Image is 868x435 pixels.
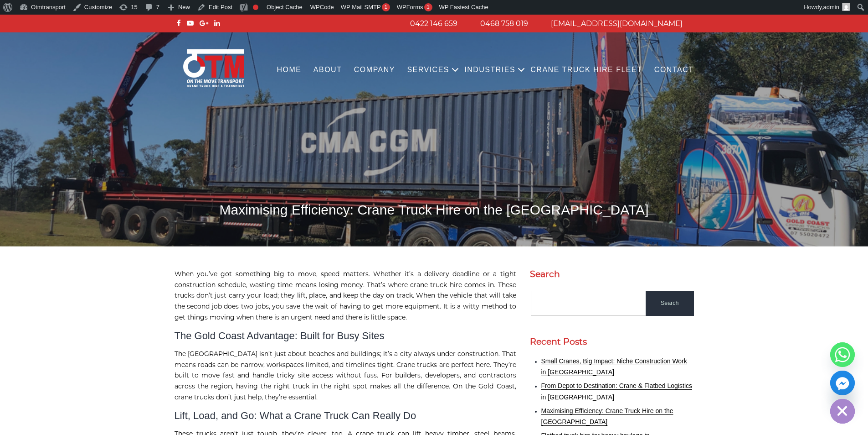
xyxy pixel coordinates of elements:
[175,330,516,342] h2: The Gold Coast Advantage: Built for Busy Sites
[175,410,516,422] h2: Lift, Load, and Go: What a Crane Truck Can Really Do
[480,19,528,28] a: 0468 758 019
[530,336,694,347] h2: Recent Posts
[830,371,855,395] a: Facebook_Messenger
[541,357,687,376] a: Small Cranes, Big Impact: Niche Construction Work in [GEOGRAPHIC_DATA]
[424,3,432,11] div: 1
[175,349,516,403] p: The [GEOGRAPHIC_DATA] isn’t just about beaches and buildings; it’s a city always under constructi...
[823,4,839,10] span: admin
[541,382,693,401] a: From Depot to Destination: Crane & Flatbed Logistics in [GEOGRAPHIC_DATA]
[253,5,258,10] div: Focus keyphrase not set
[648,58,700,83] a: Contact
[175,269,516,323] p: When you’ve got something big to move, speed matters. Whether it’s a delivery deadline or a tight...
[524,58,648,83] a: Crane Truck Hire Fleet
[830,342,855,367] a: Whatsapp
[530,269,694,279] h2: Search
[646,291,694,316] input: Search
[401,58,455,83] a: Services
[385,4,387,10] span: 1
[175,201,694,219] h1: Maximising Efficiency: Crane Truck Hire on the [GEOGRAPHIC_DATA]
[410,19,457,28] a: 0422 146 659
[271,58,307,83] a: Home
[551,19,683,28] a: [EMAIL_ADDRESS][DOMAIN_NAME]
[181,48,246,88] img: Otmtransport
[348,58,401,83] a: COMPANY
[458,58,521,83] a: Industries
[308,58,348,83] a: About
[541,407,673,426] a: Maximising Efficiency: Crane Truck Hire on the [GEOGRAPHIC_DATA]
